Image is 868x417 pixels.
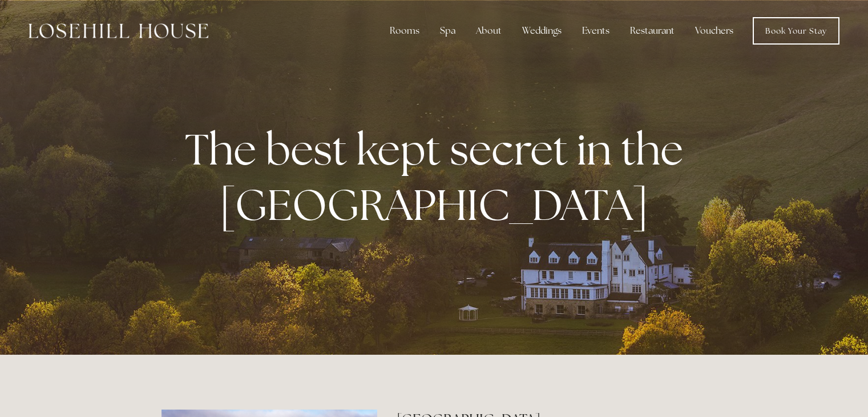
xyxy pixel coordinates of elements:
img: Losehill House [29,23,208,38]
div: Rooms [381,19,429,42]
a: Book Your Stay [753,17,839,45]
a: Vouchers [686,19,742,42]
div: Weddings [513,19,571,42]
strong: The best kept secret in the [GEOGRAPHIC_DATA] [185,121,692,233]
div: Spa [431,19,465,42]
div: Restaurant [621,19,684,42]
div: About [467,19,511,42]
div: Events [573,19,619,42]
